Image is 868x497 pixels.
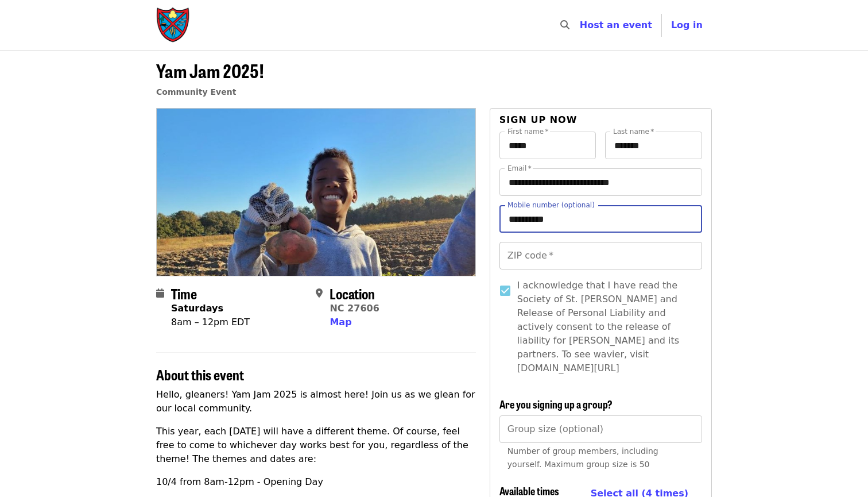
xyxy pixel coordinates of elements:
span: Location [330,283,375,303]
i: calendar icon [156,288,164,299]
span: Log in [671,20,703,30]
label: First name [507,128,549,135]
a: Community Event [156,87,236,97]
label: Last name [613,128,654,135]
span: Map [330,317,351,328]
label: Mobile number (optional) [507,202,595,209]
input: Mobile number (optional) [499,205,702,233]
span: Are you signing up a group? [499,396,613,411]
a: Host an event [580,20,652,30]
img: Society of St. Andrew - Home [156,7,191,44]
i: search icon [560,20,569,30]
input: Last name [605,132,702,159]
strong: Saturdays [171,303,223,314]
input: [object Object] [499,415,702,443]
span: Sign up now [499,114,578,125]
input: First name [499,132,596,159]
label: Email [507,165,532,172]
input: Search [576,11,586,39]
span: About this event [156,364,244,384]
span: Yam Jam 2025! [156,57,264,84]
p: Hello, gleaners! Yam Jam 2025 is almost here! Join us as we glean for our local community. [156,388,476,415]
a: NC 27606 [330,303,379,314]
button: Map [330,315,351,329]
img: Yam Jam 2025! organized by Society of St. Andrew [157,109,475,275]
input: ZIP code [499,242,702,269]
span: Number of group members, including yourself. Maximum group size is 50 [507,446,658,469]
div: 8am – 12pm EDT [171,315,250,329]
p: This year, each [DATE] will have a different theme. Of course, feel free to come to whichever day... [156,425,476,466]
button: Log in [662,14,712,37]
i: map-marker-alt icon [316,288,323,299]
span: I acknowledge that I have read the Society of St. [PERSON_NAME] and Release of Personal Liability... [517,279,693,375]
p: 10/4 from 8am-12pm - Opening Day [156,475,476,489]
span: Time [171,283,197,303]
input: Email [499,168,702,196]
